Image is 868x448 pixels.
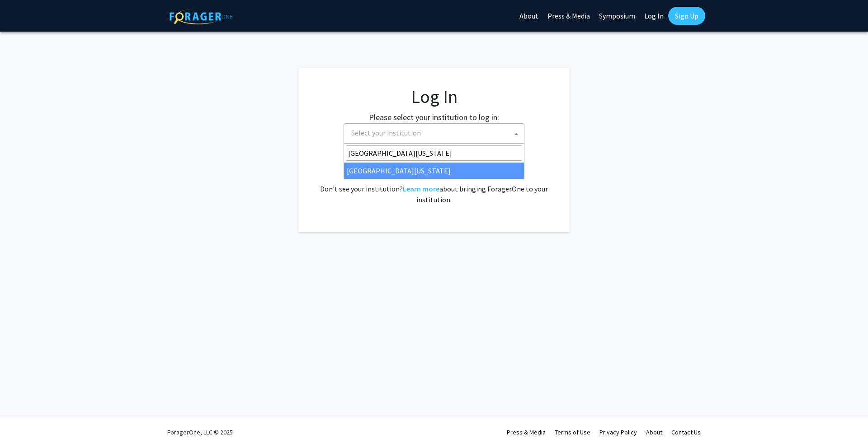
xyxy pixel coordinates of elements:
[646,428,662,436] a: About
[344,123,524,144] span: Select your institution
[668,7,705,25] a: Sign Up
[7,407,38,441] iframe: Chat
[507,428,546,436] a: Press & Media
[344,163,524,179] li: [GEOGRAPHIC_DATA][US_STATE]
[555,428,590,436] a: Terms of Use
[316,86,552,107] h1: Log In
[403,184,439,193] a: Learn more about bringing ForagerOne to your institution
[671,428,701,436] a: Contact Us
[167,416,233,448] div: ForagerOne, LLC © 2025
[316,162,552,205] div: No account? . Don't see your institution? about bringing ForagerOne to your institution.
[351,128,421,137] span: Select your institution
[599,428,637,436] a: Privacy Policy
[369,111,499,123] label: Please select your institution to log in:
[346,145,522,161] input: Search
[170,9,233,24] img: ForagerOne Logo
[348,124,524,142] span: Select your institution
